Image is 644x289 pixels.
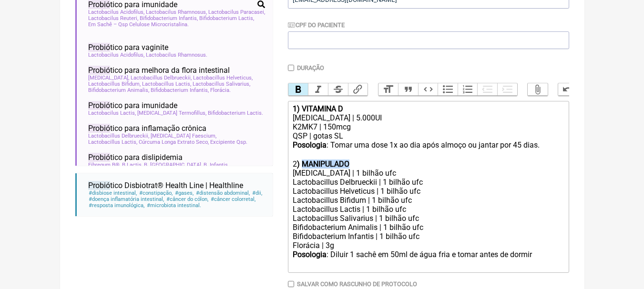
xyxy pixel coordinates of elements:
[88,124,206,133] span: tico para inflamação crônica
[348,83,368,96] button: Link
[88,133,149,139] span: Lactobacillus Delbrueckii
[199,15,254,21] span: Bifidobacterium Lactis
[166,196,209,202] span: câncer do cólon
[293,223,563,232] div: Bifidobacterium Animalis | 1 bilhão ufc
[293,250,327,259] strong: Posologia
[210,87,231,93] span: Florácia
[208,9,265,15] span: Lactobacilus Paracasei
[293,214,563,223] div: Lactobacillus Salivarius | 1 bilhão ufc
[88,124,110,133] span: Probió
[88,110,136,116] span: Lactobacilus Lactis
[252,190,263,196] span: dii
[297,159,349,169] strong: ) MANIPULADO
[477,83,497,96] button: Decrease Level
[293,196,563,205] div: Lactobacillus Bifidum | 1 bilhão ufc
[210,196,256,202] span: câncer colorretal
[378,83,399,96] button: Heading
[88,162,121,168] span: Fibregum B®
[88,202,145,209] span: resposta imunológica
[146,202,202,209] span: microbiota intestinal
[458,83,478,96] button: Numbers
[131,75,192,81] span: Lactobacillus Delbrueckii
[193,75,253,81] span: Lactobacillus Helveticus
[293,122,563,131] div: K2MK7 | 150mcg
[528,83,548,96] button: Attach Files
[293,250,563,269] div: : Diluir 1 sachê em 50ml de água fria e tomar antes de dormir ㅤ
[88,153,183,162] span: tico para dislipidemia
[88,153,110,162] span: Probió
[297,64,324,71] label: Duração
[139,190,173,196] span: constipação
[297,280,417,288] label: Salvar como rascunho de Protocolo
[293,140,327,149] strong: Posologia
[418,83,438,96] button: Code
[288,21,345,29] label: CPF do Paciente
[146,9,207,15] span: Lactobacilus Rhamnosus
[328,83,348,96] button: Strikethrough
[142,81,191,87] span: Lactobacillus Lactis
[88,66,230,75] span: tico para melhora da flora intestinal
[88,75,129,81] span: [MEDICAL_DATA]
[293,178,563,187] div: Lactobacillus Delbrueckii | 1 bilhão ufc
[293,205,563,214] div: Lactobacillus Lactis | 1 bilhão ufc
[137,110,206,116] span: [MEDICAL_DATA] Termofillus
[88,9,144,15] span: Lactobacilus Acidofilus
[146,52,207,58] span: Lactobacilus Rhamnosus
[88,66,110,75] span: Probió
[88,21,189,28] span: Em Sachê – Qsp Celulose Microcristalina
[497,83,517,96] button: Increase Level
[88,139,137,145] span: Lactobacillus Lactis
[210,139,247,145] span: Excipiente Qsp
[293,131,563,140] div: QSP | gotas SL
[88,43,110,52] span: Probió
[88,190,137,196] span: disbiose intestinal
[558,83,578,96] button: Undo
[398,83,418,96] button: Quote
[139,139,209,145] span: Cúrcuma Longa Extrato Seco
[293,187,563,196] div: Lactobacillus Helveticus | 1 bilhão ufc
[195,190,250,196] span: distensão abdominal
[88,81,141,87] span: Lactobacillus Bifidum
[151,87,209,93] span: Bifidobacterium Infantis
[88,87,149,93] span: Bifidobacterium Animalis
[208,110,263,116] span: Bifidobacterium Lactis
[122,162,143,168] span: B.Lactis
[140,15,198,21] span: Bifidobacterium Infantis
[204,162,229,168] span: B. Infantis
[88,196,164,202] span: doença inflamatória intestinal
[293,241,563,250] div: Florácia | 3g
[293,232,563,241] div: Bifidobacterium Infantis | 1 bilhão ufc
[293,140,563,159] div: : Tomar uma dose 1x ao dia após almoço ou jantar por 45 dias. ㅤ
[193,81,250,87] span: Lactobacillus Salivarius
[308,83,328,96] button: Italic
[88,181,243,190] span: tico Disbiotrat® Health Line | Healthline
[174,190,194,196] span: gases
[88,15,138,21] span: Lactobacilus Reuteri
[88,52,144,58] span: Lactobacilus Acidofilus
[144,162,202,168] span: B. [GEOGRAPHIC_DATA]
[293,159,563,169] div: 2
[88,43,168,52] span: tico para vaginite
[293,169,563,178] div: [MEDICAL_DATA] | 1 bilhão ufc
[88,101,177,110] span: tico para imunidade
[88,181,110,190] span: Probió
[88,101,110,110] span: Probió
[438,83,458,96] button: Bullets
[293,113,563,122] div: [MEDICAL_DATA] | 5.000UI
[151,133,216,139] span: [MEDICAL_DATA] Faescium
[288,83,308,96] button: Bold
[293,104,343,113] strong: 1) VITAMINA D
